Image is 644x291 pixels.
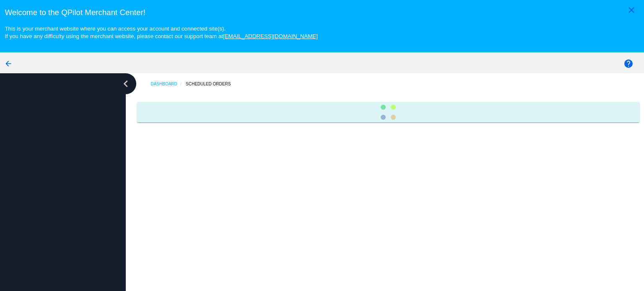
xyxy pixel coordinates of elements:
a: Scheduled Orders [186,77,238,90]
mat-icon: close [626,5,636,15]
mat-icon: arrow_back [3,59,13,69]
a: [EMAIL_ADDRESS][DOMAIN_NAME] [223,33,318,39]
a: Dashboard [151,77,186,90]
h3: Welcome to the QPilot Merchant Center! [5,8,639,17]
i: chevron_left [119,77,132,90]
small: This is your merchant website where you can access your account and connected site(s). If you hav... [5,26,317,39]
mat-icon: help [623,59,634,69]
